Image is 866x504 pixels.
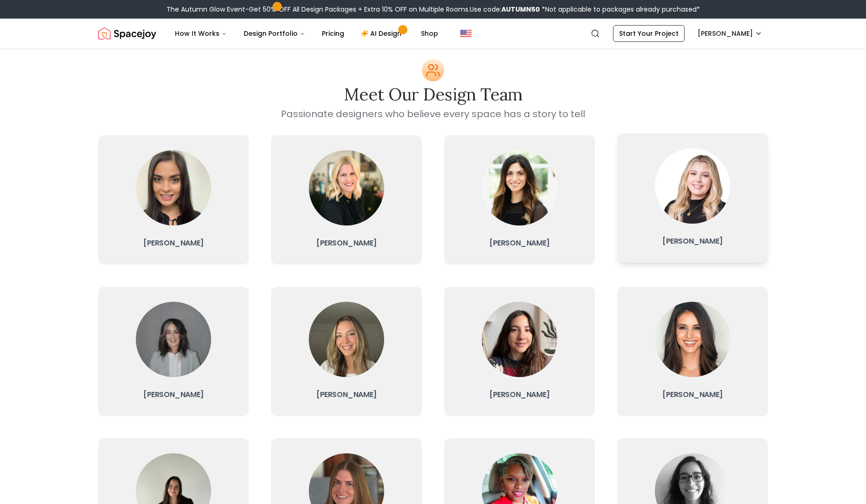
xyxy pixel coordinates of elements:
a: Angela[PERSON_NAME] [617,287,768,416]
img: Spacejoy Logo [98,24,156,43]
button: How It Works [167,24,234,43]
a: Spacejoy [98,24,156,43]
h2: Meet our Design Team [98,85,768,104]
a: Maria[PERSON_NAME] [444,287,595,416]
p: Passionate designers who believe every space has a story to tell [165,107,701,120]
h3: [PERSON_NAME] [452,388,587,401]
h3: [PERSON_NAME] [106,237,241,250]
img: Kaitlyn [136,302,211,377]
a: Sarah[PERSON_NAME] [271,287,422,416]
img: Tina [309,150,384,225]
a: Shop [413,24,446,43]
span: Use code: [470,5,540,14]
div: The Autumn Glow Event-Get 50% OFF All Design Packages + Extra 10% OFF on Multiple Rooms. [167,5,700,14]
h3: [PERSON_NAME] [625,388,760,401]
img: Hannah [655,148,730,224]
img: Maria [482,302,557,377]
a: AI Design [353,24,412,43]
a: Christina[PERSON_NAME] [444,135,595,265]
nav: Global [98,19,768,48]
h3: [PERSON_NAME] [279,237,414,250]
h3: [PERSON_NAME] [106,388,241,401]
a: Tina[PERSON_NAME] [271,135,422,265]
a: Pricing [314,24,352,43]
a: Hannah[PERSON_NAME] [617,133,768,263]
a: Start Your Project [613,25,685,42]
h3: [PERSON_NAME] [279,388,414,401]
img: Ellysia [136,150,211,225]
img: Christina [482,150,557,225]
button: [PERSON_NAME] [692,25,768,42]
button: Design Portfolio [236,24,313,43]
img: United States [460,28,472,39]
span: *Not applicable to packages already purchased* [540,5,700,14]
b: AUTUMN50 [501,5,540,14]
a: Ellysia[PERSON_NAME] [98,135,249,265]
h3: [PERSON_NAME] [452,237,587,250]
img: Sarah [309,302,384,377]
nav: Main [167,24,446,43]
a: Kaitlyn[PERSON_NAME] [98,287,249,416]
h3: [PERSON_NAME] [625,235,760,248]
img: Angela [655,302,730,377]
